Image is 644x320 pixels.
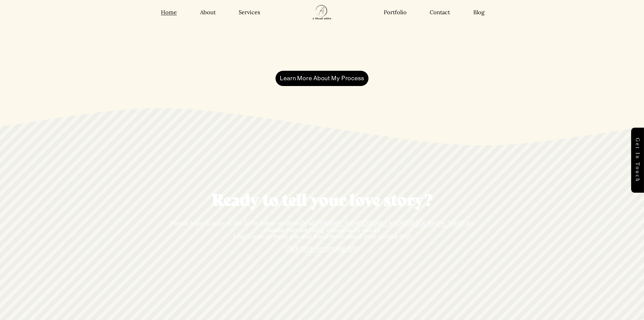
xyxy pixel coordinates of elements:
a: Portfolio [384,9,407,16]
a: Click here for pricing info. [285,244,359,252]
span: Please leave a note at the form below or directly at [171,219,314,227]
img: A Frame Media Wedding &amp; Corporate Videographer in Detroit Michigan [304,1,340,24]
a: Learn More About My Process [276,71,368,86]
a: Get in touch [631,128,644,193]
a: [PERSON_NAME][EMAIL_ADDRESS][DOMAIN_NAME] [314,219,468,227]
span: to discuss your wedding videography needs. I can't wait to meet you and learn more about your spe... [233,219,475,240]
a: Blog [473,9,484,16]
a: Home [161,9,177,16]
strong: Ready to tell your love story? [212,187,433,210]
a: Contact [430,9,450,16]
a: Services [239,9,260,16]
a: About [200,9,216,16]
